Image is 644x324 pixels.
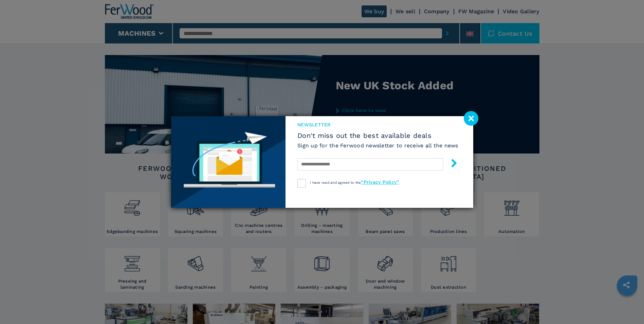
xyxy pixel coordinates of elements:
button: submit-button [443,156,458,172]
img: Newsletter image [171,116,286,208]
span: I have read and agreed to the [310,181,399,184]
a: “Privacy Policy” [361,179,399,185]
span: Don't miss out the best available deals [297,131,458,140]
span: newsletter [297,121,458,128]
h6: Sign up for the Ferwood newsletter to receive all the news [297,142,458,149]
